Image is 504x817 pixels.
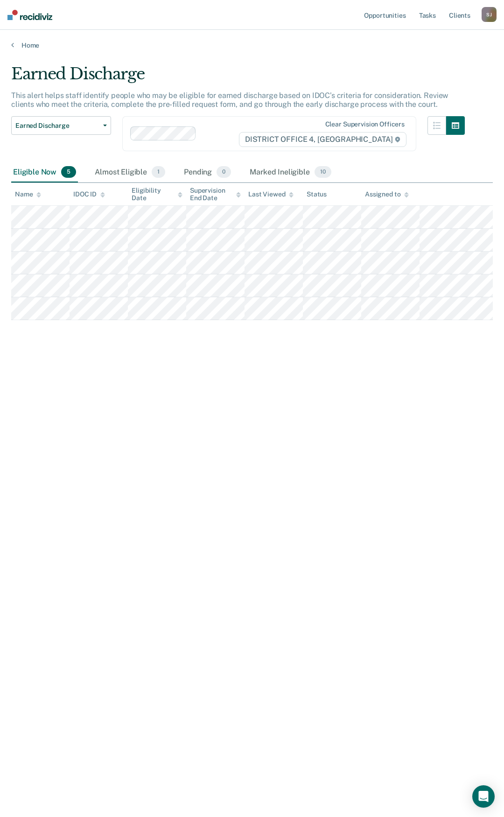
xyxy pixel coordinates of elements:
[73,190,105,198] div: IDOC ID
[482,7,497,22] div: S J
[93,162,167,183] div: Almost Eligible1
[11,91,448,109] p: This alert helps staff identify people who may be eligible for earned discharge based on IDOC’s c...
[365,190,409,198] div: Assigned to
[11,41,493,49] a: Home
[325,120,405,128] div: Clear supervision officers
[61,166,76,178] span: 5
[472,785,495,808] div: Open Intercom Messenger
[11,116,111,135] button: Earned Discharge
[239,132,406,147] span: DISTRICT OFFICE 4, [GEOGRAPHIC_DATA]
[182,162,233,183] div: Pending0
[152,166,165,178] span: 1
[132,187,182,203] div: Eligibility Date
[482,7,497,22] button: SJ
[15,122,99,130] span: Earned Discharge
[15,190,41,198] div: Name
[248,190,294,198] div: Last Viewed
[248,162,333,183] div: Marked Ineligible10
[190,187,241,203] div: Supervision End Date
[7,10,52,20] img: Recidiviz
[307,190,327,198] div: Status
[217,166,231,178] span: 0
[11,64,465,91] div: Earned Discharge
[11,162,78,183] div: Eligible Now5
[315,166,331,178] span: 10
